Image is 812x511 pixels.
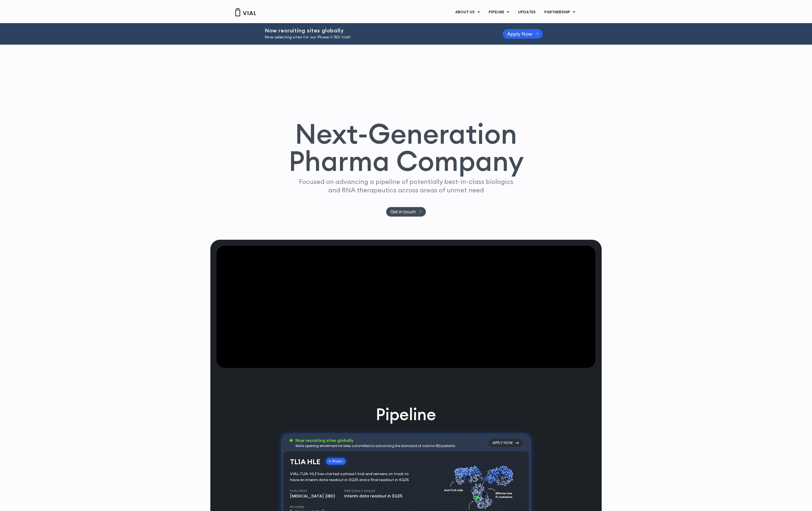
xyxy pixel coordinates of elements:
[376,403,436,426] h2: Pipeline
[507,32,532,36] span: Apply Now
[344,488,402,493] h4: Next Data Catalyst
[235,8,257,16] img: Vial Logo
[290,504,324,509] h4: Modality
[290,471,417,483] div: VIAL-TL1A-HLE has started a phase 1 trial and remains on track to have an interim data readout in...
[514,8,540,17] a: UPDATES
[265,27,489,33] h2: Now recruiting sites globally
[296,177,516,194] p: Focused on advancing a pipeline of potentially best-in-class biologics and RNA therapeutics acros...
[344,493,402,499] div: Interim data readout in 3Q25
[484,8,513,17] a: PIPELINEMenu Toggle
[386,207,426,217] a: Get in touch
[290,458,320,466] h3: TL1A HLE
[265,34,489,40] p: Now selecting sites for our Phase II IBD trial!
[290,493,335,499] div: [MEDICAL_DATA] (IBD)
[391,210,416,214] span: Get in touch
[288,120,524,175] h1: Next-Generation Pharma Company
[295,444,456,448] div: We're opening enrollment for sites committed to advancing the standard of care for IBD patients.
[326,458,346,465] div: Phase I
[540,8,580,17] a: PARTNERSHIPMenu Toggle
[290,488,335,493] h4: Indication
[451,8,484,17] a: ABOUT USMenu Toggle
[488,438,523,448] a: Apply Now
[503,29,543,39] a: Apply Now
[295,438,456,444] h3: Now recruiting sites globally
